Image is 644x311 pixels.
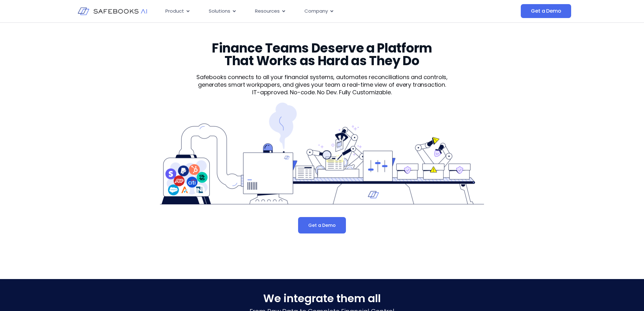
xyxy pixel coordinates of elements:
span: Get a Demo [308,222,335,228]
div: Menu Toggle [160,5,457,17]
nav: Menu [160,5,457,17]
span: Solutions [209,8,230,15]
span: Resources [255,8,280,15]
p: Safebooks connects to all your financial systems, automates reconciliations and controls, generat... [185,73,459,89]
a: Get a Demo [298,217,346,233]
img: Product 1 [160,103,484,204]
span: Company [304,8,328,15]
span: Get a Demo [531,8,561,14]
p: IT-approved. No-code. No Dev. Fully Customizable. [185,89,459,96]
h3: Finance Teams Deserve a Platform That Works as Hard as They Do [200,42,444,67]
a: Get a Demo [521,4,571,18]
span: Product [165,8,184,15]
